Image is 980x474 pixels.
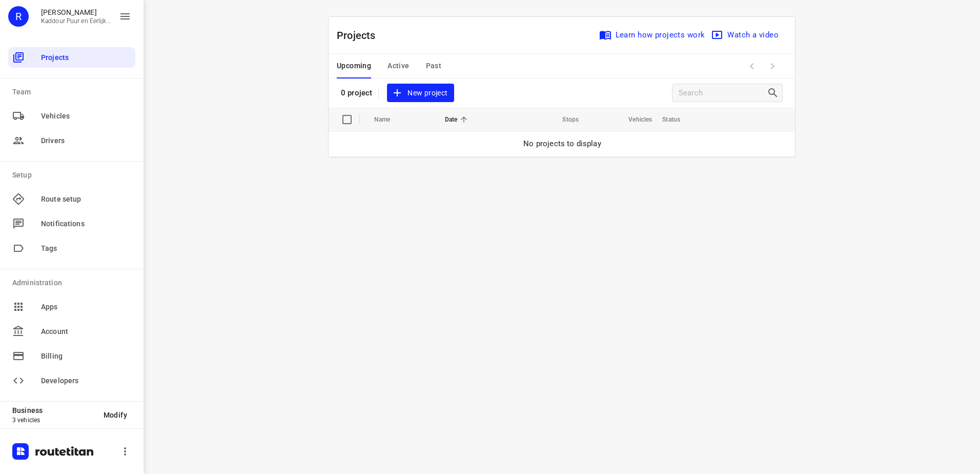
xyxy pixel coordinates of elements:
span: Tags [41,243,131,254]
p: Team [12,87,135,97]
p: 3 vehicles [12,417,95,424]
div: R [8,6,29,27]
div: Route setup [8,189,135,209]
div: Notifications [8,213,135,234]
div: Account [8,321,135,342]
span: New project [393,87,447,100]
span: Stops [549,113,579,126]
div: Billing [8,346,135,366]
span: Past [426,60,442,72]
span: Developers [41,376,131,386]
span: Vehicles [615,113,652,126]
span: Active [387,60,409,72]
span: Status [662,113,693,126]
button: Modify [95,406,135,424]
div: Search [767,87,782,99]
p: Setup [12,170,135,181]
div: Apps [8,297,135,317]
span: Upcoming [337,60,371,72]
span: Projects [41,52,131,63]
div: Developers [8,370,135,391]
div: Tags [8,238,135,259]
p: Business [12,406,95,414]
button: New project [387,84,454,103]
p: Administration [12,278,135,288]
p: Projects [337,28,384,43]
span: Modify [104,411,127,419]
span: Drivers [41,135,131,146]
span: Notifications [41,219,131,229]
div: Vehicles [8,106,135,126]
p: Rachid Kaddour [41,8,111,16]
span: Apps [41,302,131,312]
span: Name [374,113,404,126]
input: Search projects [679,85,767,101]
span: Route setup [41,194,131,205]
span: Previous Page [742,56,762,76]
p: Kaddour Puur en Eerlijk Vlees B.V. [41,17,111,25]
span: Account [41,326,131,337]
div: Projects [8,47,135,68]
div: Drivers [8,130,135,151]
span: Date [445,113,471,126]
p: 0 project [341,88,372,97]
span: Billing [41,351,131,362]
span: Vehicles [41,111,131,122]
span: Next Page [762,56,783,76]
